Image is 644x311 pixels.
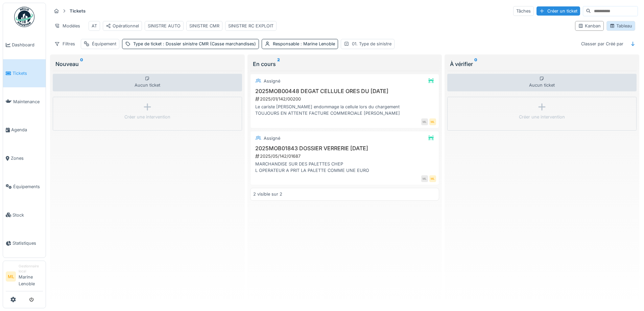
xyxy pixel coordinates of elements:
[3,116,46,144] a: Agenda
[11,127,43,133] span: Agenda
[519,114,565,120] div: Créer une intervention
[255,153,436,159] div: 2025/05/142/01687
[67,8,88,14] strong: Tickets
[6,264,43,291] a: ML Gestionnaire localMarine Lenoble
[277,60,280,68] sup: 2
[513,6,534,16] div: Tâches
[92,41,116,47] div: Équipement
[228,23,273,29] div: SINISTRE RC EXPLOIT
[3,173,46,201] a: Équipements
[3,59,46,88] a: Tickets
[13,240,43,246] span: Statistiques
[11,155,43,161] span: Zones
[13,212,43,218] span: Stock
[6,271,16,282] li: ML
[19,264,43,290] li: Marine Lenoble
[51,21,83,31] div: Modèles
[429,118,436,125] div: ML
[255,96,436,102] div: 2025/01/142/00200
[578,23,601,29] div: Kanban
[14,7,34,27] img: Badge_color-CXgf-gQk.svg
[13,98,43,105] span: Maintenance
[429,175,436,182] div: ML
[421,175,428,182] div: ML
[450,60,634,68] div: À vérifier
[253,191,282,197] div: 2 visible sur 2
[253,145,436,152] h3: 2025MOB01843 DOSSIER VERRERIE [DATE]
[3,144,46,173] a: Zones
[474,60,477,68] sup: 0
[610,23,632,29] div: Tableau
[352,41,391,47] div: 01. Type de sinistre
[124,114,170,120] div: Créer une intervention
[3,87,46,116] a: Maintenance
[3,229,46,258] a: Statistiques
[3,31,46,59] a: Dashboard
[106,23,139,29] div: Opérationnel
[189,23,219,29] div: SINISTRE CMR
[253,88,436,94] h3: 2025MOB00448 DEGAT CELLULE ORES DU [DATE]
[299,41,335,46] span: : Marine Lenoble
[13,183,43,190] span: Équipements
[578,39,626,49] div: Classer par Créé par
[421,118,428,125] div: ML
[264,78,280,84] div: Assigné
[253,161,436,174] div: MARCHANDISE SUR DES PALETTES CHEP L OPERATEUR A PRIT LA PALETTE COMME UNE EURO
[133,41,256,47] div: Type de ticket
[55,60,239,68] div: Nouveau
[264,135,280,141] div: Assigné
[273,41,335,47] div: Responsable
[536,6,580,16] div: Créer un ticket
[92,23,97,29] div: AT
[53,74,242,91] div: Aucun ticket
[12,42,43,48] span: Dashboard
[80,60,83,68] sup: 0
[13,70,43,76] span: Tickets
[148,23,181,29] div: SINISTRE AUTO
[19,264,43,274] div: Gestionnaire local
[447,74,637,91] div: Aucun ticket
[51,39,78,49] div: Filtres
[162,41,256,46] span: : Dossier sinistre CMR (Casse marchandises)
[253,104,436,116] div: Le cariste [PERSON_NAME] endommage la cellule lors du chargement TOUJOURS EN ATTENTE FACTURE COMM...
[253,60,437,68] div: En cours
[3,201,46,229] a: Stock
